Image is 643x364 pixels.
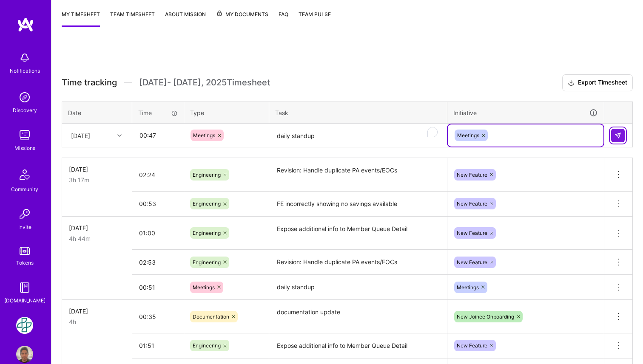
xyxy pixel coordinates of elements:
div: [DATE] [69,223,125,232]
div: [DOMAIN_NAME] [4,296,46,305]
a: Counter Health: Team for Counter Health [14,317,35,334]
span: Engineering [193,172,221,178]
a: My timesheet [62,10,100,27]
input: HH:MM [132,334,184,357]
div: Notifications [10,66,40,75]
div: 4h [69,317,125,326]
span: Meetings [193,284,215,291]
img: guide book [16,279,33,296]
textarea: documentation update [270,301,446,333]
input: HH:MM [133,124,183,147]
span: Engineering [193,259,221,265]
a: FAQ [279,10,288,27]
img: Invite [16,206,33,223]
input: HH:MM [132,251,184,274]
div: [DATE] [69,307,125,316]
span: New Feature [457,259,487,265]
a: User Avatar [14,346,35,363]
img: Counter Health: Team for Counter Health [16,317,33,334]
span: New Feature [457,172,487,178]
i: icon Chevron [117,133,122,138]
textarea: To enrich screen reader interactions, please activate Accessibility in Grammarly extension settings [270,124,446,147]
span: [DATE] - [DATE] , 2025 Timesheet [139,77,270,88]
textarea: Expose additional info to Member Queue Detail [270,334,446,358]
div: Time [138,108,178,117]
div: 4h 44m [69,234,125,243]
textarea: Revision: Handle duplicate PA events/EOCs [270,159,446,191]
a: My Documents [216,10,268,27]
span: Documentation [193,313,229,320]
span: My Documents [216,10,268,19]
th: Task [269,102,447,124]
th: Type [184,102,269,124]
span: Meetings [457,284,479,291]
span: New Joinee Onboarding [457,313,514,320]
th: Date [62,102,132,124]
div: Tokens [16,258,34,267]
img: Community [14,164,35,185]
span: Engineering [193,200,221,207]
input: HH:MM [132,192,184,215]
textarea: Expose additional info to Member Queue Detail [270,217,446,249]
div: 3h 17m [69,175,125,184]
img: bell [16,49,33,66]
img: logo [17,17,34,32]
img: User Avatar [16,346,33,363]
a: About Mission [165,10,206,27]
span: Meetings [457,132,479,138]
div: null [611,129,626,142]
div: Community [11,185,38,194]
textarea: Revision: Handle duplicate PA events/EOCs [270,251,446,274]
div: Invite [18,223,31,231]
span: Meetings [193,132,215,138]
div: Discovery [13,106,37,115]
textarea: FE incorrectly showing no savings available [270,192,446,216]
a: Team timesheet [110,10,155,27]
div: Missions [14,144,35,152]
input: HH:MM [132,276,184,299]
div: [DATE] [71,131,90,140]
i: icon Download [568,79,575,87]
textarea: daily standup [270,276,446,299]
input: HH:MM [132,222,184,244]
span: Team Pulse [299,11,331,17]
a: Team Pulse [299,10,331,27]
div: Initiative [453,108,598,118]
span: Time tracking [62,77,117,88]
img: teamwork [16,127,33,144]
span: Engineering [193,342,221,349]
img: tokens [20,247,30,255]
button: Export Timesheet [562,74,633,91]
span: New Feature [457,342,487,349]
input: HH:MM [132,305,184,328]
img: Submit [615,132,621,139]
img: discovery [16,89,33,106]
div: [DATE] [69,165,125,174]
span: New Feature [457,230,487,236]
span: Engineering [193,230,221,236]
span: New Feature [457,200,487,207]
input: HH:MM [132,164,184,186]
